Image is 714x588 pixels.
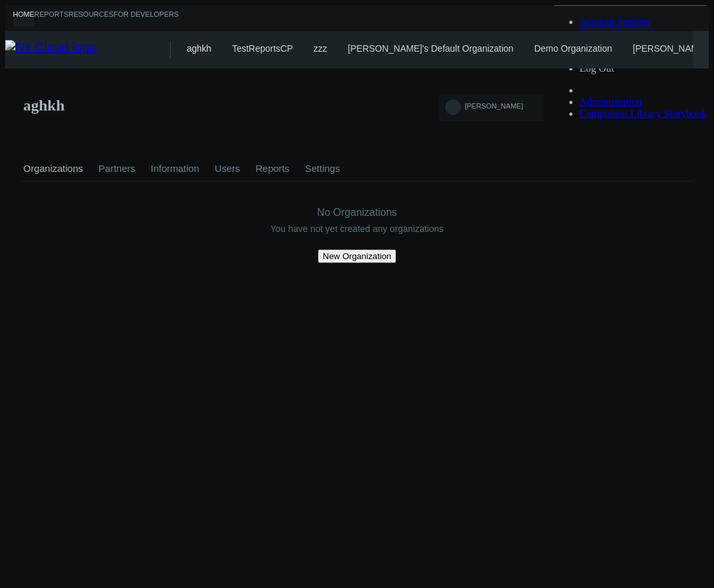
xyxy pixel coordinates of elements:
[317,207,397,218] div: No Organizations
[580,96,642,107] a: Administration
[318,249,397,263] button: New Organization
[187,43,211,65] div: aghkh
[534,43,613,54] a: Demo Organization
[580,28,653,39] a: Change Password
[232,43,293,54] a: TestReportsCP
[313,43,327,54] a: zzz
[34,10,68,26] a: Reports
[439,94,543,121] button: [PERSON_NAME]
[68,10,114,26] a: Resources
[270,224,443,234] div: You have not yet created any organizations
[5,40,170,59] img: Nx Cloud logo
[465,102,523,117] span: [PERSON_NAME]
[580,16,651,27] a: Account Settings
[96,146,138,191] a: Partners
[21,146,86,191] a: Organizations
[580,108,707,119] a: Component Library Storybook
[13,10,34,26] a: Home
[253,146,292,191] a: Reports
[148,146,202,191] a: Information
[348,43,513,54] a: [PERSON_NAME]'s Default Organization
[114,10,179,26] a: For Developers
[212,146,242,191] a: Users
[302,146,342,191] a: Settings
[23,97,65,114] h2: aghkh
